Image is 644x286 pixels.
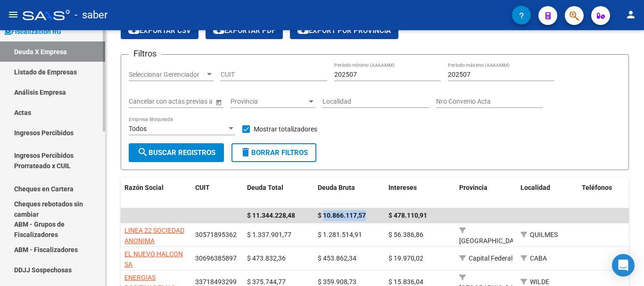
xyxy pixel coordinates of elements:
span: Deuda Bruta [318,184,355,191]
span: Localidad [520,184,550,191]
button: Open calendar [214,97,223,107]
span: Fiscalización RG [5,26,61,37]
span: - saber [74,5,107,25]
span: Todos [129,125,147,132]
span: Buscar Registros [137,148,215,157]
span: 33718493299 [195,278,237,286]
span: Export por Provincia [297,26,391,35]
div: Open Intercom Messenger [612,254,635,277]
h3: Filtros [129,47,161,60]
mat-icon: menu [8,9,19,20]
span: 30571895362 [195,231,237,238]
span: Mostrar totalizadores [254,123,317,135]
mat-icon: person [625,9,636,20]
span: $ 1.337.901,77 [247,231,291,238]
button: Exportar CSV [121,22,198,39]
datatable-header-cell: Deuda Total [243,178,314,209]
span: $ 375.744,77 [247,278,286,286]
span: 30696385897 [195,254,237,262]
span: $ 1.281.514,91 [318,231,362,238]
span: $ 453.862,34 [318,254,356,262]
span: CUIT [195,184,210,191]
span: $ 19.970,02 [388,254,423,262]
span: Teléfonos [582,184,612,191]
button: Buscar Registros [129,143,224,162]
datatable-header-cell: CUIT [191,178,243,209]
span: WILDE [530,278,549,286]
span: Exportar CSV [128,26,191,35]
button: Export por Provincia [290,22,398,39]
mat-icon: cloud_download [213,25,224,36]
span: Deuda Total [247,184,283,191]
mat-icon: cloud_download [128,25,140,36]
datatable-header-cell: Deuda Bruta [314,178,385,209]
span: $ 11.344.228,48 [247,212,295,219]
mat-icon: search [137,147,149,158]
span: CABA [530,254,547,262]
span: Seleccionar Gerenciador [129,71,205,79]
span: $ 473.832,36 [247,254,286,262]
mat-icon: cloud_download [297,25,309,36]
span: Provincia [231,98,307,106]
span: $ 478.110,91 [388,212,427,219]
span: Exportar PDF [213,26,275,35]
datatable-header-cell: Localidad [517,178,578,209]
span: $ 56.386,86 [388,231,423,238]
span: $ 359.908,73 [318,278,356,286]
span: QUILMES [530,231,558,238]
span: Razón Social [124,184,164,191]
span: Borrar Filtros [240,148,308,157]
span: EL NUEVO HALCON SA [124,250,183,269]
span: Provincia [459,184,487,191]
span: $ 15.836,04 [388,278,423,286]
span: [GEOGRAPHIC_DATA] [459,237,523,245]
datatable-header-cell: Razón Social [121,178,191,209]
span: Intereses [388,184,417,191]
datatable-header-cell: Provincia [455,178,517,209]
span: LINEA 22 SOCIEDAD ANONIMA [124,227,184,245]
span: $ 10.866.117,57 [318,212,366,219]
span: Capital Federal [469,254,512,262]
datatable-header-cell: Intereses [385,178,455,209]
mat-icon: delete [240,147,251,158]
button: Borrar Filtros [231,143,316,162]
button: Exportar PDF [206,22,283,39]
